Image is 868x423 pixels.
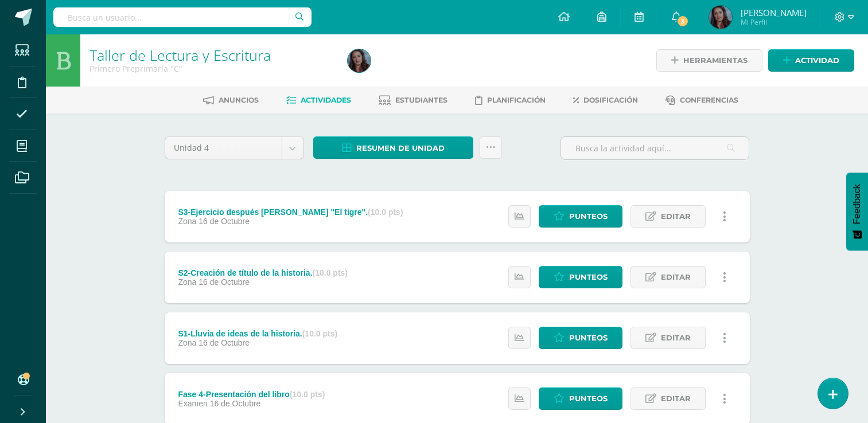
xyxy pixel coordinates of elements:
span: 16 de Octubre [198,277,250,287]
span: Resumen de unidad [356,138,445,159]
span: Planificación [487,96,546,104]
span: Dosificación [583,96,638,104]
a: Estudiantes [379,91,447,109]
input: Busca un usuario... [53,7,312,27]
span: Editar [661,267,691,288]
span: Editar [661,388,691,409]
strong: (10.0 pts) [302,329,337,338]
span: Punteos [569,327,608,348]
img: 7527788fc198ece1fff13ce08f9bc757.png [709,6,732,29]
a: Taller de Lectura y Escritura [89,45,271,65]
span: 16 de Octubre [198,217,250,226]
span: 16 de Octubre [198,338,250,347]
span: Mi Perfil [741,17,807,27]
div: Primero Preprimaria 'C' [89,63,334,74]
span: [PERSON_NAME] [741,7,807,18]
span: Feedback [852,184,862,224]
a: Herramientas [656,49,762,72]
span: Punteos [569,206,608,227]
button: Feedback - Mostrar encuesta [846,173,868,250]
a: Conferencias [665,91,738,109]
span: Zona [178,217,196,226]
span: Editar [661,206,691,227]
a: Resumen de unidad [313,136,473,159]
div: Fase 4-Presentación del libro [178,390,325,399]
div: S1-Lluvia de ideas de la historia. [178,329,337,338]
span: Conferencias [680,96,738,104]
a: Punteos [539,266,622,288]
input: Busca la actividad aquí... [561,137,749,159]
a: Anuncios [203,91,259,109]
a: Dosificación [573,91,638,109]
span: 16 de Octubre [210,399,261,408]
strong: (10.0 pts) [313,268,348,277]
span: Punteos [569,388,608,409]
h1: Taller de Lectura y Escritura [89,47,334,63]
a: Punteos [539,327,622,349]
span: Unidad 4 [174,137,273,159]
span: Editar [661,327,691,348]
span: Examen [178,399,207,408]
span: Actividad [795,50,839,71]
a: Punteos [539,205,622,228]
span: Zona [178,277,196,287]
strong: (10.0 pts) [368,207,403,217]
a: Actividades [286,91,351,109]
span: Punteos [569,267,608,288]
span: Estudiantes [395,96,447,104]
a: Planificación [475,91,546,109]
div: S3-Ejercicio después [PERSON_NAME] "El tigre". [178,207,403,217]
span: Zona [178,338,196,347]
a: Actividad [768,49,854,72]
span: Anuncios [219,96,259,104]
a: Unidad 4 [165,137,303,159]
strong: (10.0 pts) [290,390,325,399]
span: Herramientas [683,50,748,71]
img: 7527788fc198ece1fff13ce08f9bc757.png [348,49,371,72]
span: Actividades [301,96,351,104]
div: S2-Creación de título de la historia. [178,268,348,277]
a: Punteos [539,387,622,410]
span: 3 [676,15,689,28]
